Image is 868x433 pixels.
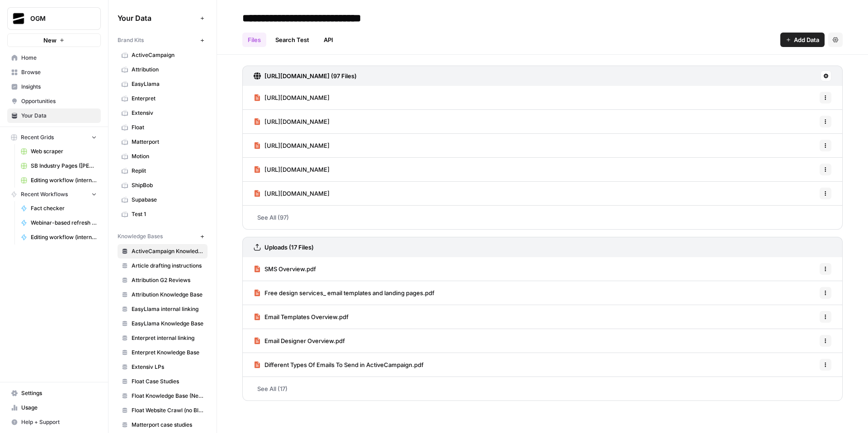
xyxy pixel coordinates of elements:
[132,51,203,59] span: ActiveCampaign
[254,281,434,305] a: Free design services_ email templates and landing pages.pdf
[118,244,208,259] a: ActiveCampaign Knowledge Base
[17,201,101,216] a: Fact checker
[118,193,208,207] a: Supabase
[17,144,101,159] a: Web scraper
[17,159,101,173] a: SB Industry Pages ([PERSON_NAME] v3) Grid
[118,77,208,91] a: EasyLlama
[31,233,97,241] span: Editing workflow (internal use)
[132,334,203,342] span: Enterpret internal linking
[118,149,208,164] a: Motion
[264,288,434,297] span: Free design services_ email templates and landing pages.pdf
[31,204,97,212] span: Fact checker
[132,181,203,189] span: ShipBob
[17,173,101,188] a: Editing workflow (internal use)
[118,316,208,331] a: EasyLlama Knowledge Base
[21,418,97,426] span: Help + Support
[118,106,208,120] a: Extensiv
[242,377,843,400] a: See All (17)
[132,305,203,313] span: EasyLlama internal linking
[264,360,424,369] span: Different Types Of Emails To Send in ActiveCampaign.pdf
[118,232,163,240] span: Knowledge Bases
[7,188,101,201] button: Recent Workflows
[118,259,208,273] a: Article drafting instructions
[132,109,203,117] span: Extensiv
[780,33,825,47] button: Add Data
[132,348,203,357] span: Enterpret Knowledge Base
[264,336,345,345] span: Email Designer Overview.pdf
[30,14,85,23] span: OGM
[118,331,208,345] a: Enterpret internal linking
[132,406,203,414] span: Float Website Crawl (no Blog)
[17,216,101,230] a: Webinar-based refresh (INDUSTRY-FOCUSED)
[118,418,208,432] a: Matterport case studies
[118,13,197,24] span: Your Data
[21,112,97,120] span: Your Data
[21,97,97,105] span: Opportunities
[254,353,424,377] a: Different Types Of Emails To Send in ActiveCampaign.pdf
[118,374,208,389] a: Float Case Studies
[132,320,203,328] span: EasyLlama Knowledge Base
[254,66,357,86] a: [URL][DOMAIN_NAME] (97 Files)
[264,93,330,102] span: [URL][DOMAIN_NAME]
[7,131,101,144] button: Recent Grids
[21,404,97,412] span: Usage
[118,62,208,77] a: Attribution
[254,110,330,133] a: [URL][DOMAIN_NAME]
[21,54,97,62] span: Home
[254,86,330,109] a: [URL][DOMAIN_NAME]
[264,189,330,198] span: [URL][DOMAIN_NAME]
[21,83,97,91] span: Insights
[132,196,203,204] span: Supabase
[7,108,101,123] a: Your Data
[132,80,203,88] span: EasyLlama
[118,403,208,418] a: Float Website Crawl (no Blog)
[118,207,208,221] a: Test 1
[7,415,101,429] button: Help + Support
[132,291,203,299] span: Attribution Knowledge Base
[132,392,203,400] span: Float Knowledge Base (New)
[31,162,97,170] span: SB Industry Pages ([PERSON_NAME] v3) Grid
[118,91,208,106] a: Enterpret
[270,33,315,47] a: Search Test
[118,360,208,374] a: Extensiv LPs
[7,51,101,65] a: Home
[118,273,208,287] a: Attribution G2 Reviews
[794,35,819,44] span: Add Data
[31,219,97,227] span: Webinar-based refresh (INDUSTRY-FOCUSED)
[254,182,330,205] a: [URL][DOMAIN_NAME]
[132,247,203,255] span: ActiveCampaign Knowledge Base
[242,33,266,47] a: Files
[132,210,203,218] span: Test 1
[254,329,345,353] a: Email Designer Overview.pdf
[132,167,203,175] span: Replit
[118,135,208,149] a: Matterport
[21,190,68,198] span: Recent Workflows
[118,120,208,135] a: Float
[264,117,330,126] span: [URL][DOMAIN_NAME]
[318,33,339,47] a: API
[118,48,208,62] a: ActiveCampaign
[7,7,101,30] button: Workspace: OGM
[7,65,101,80] a: Browse
[7,386,101,400] a: Settings
[17,230,101,245] a: Editing workflow (internal use)
[132,276,203,284] span: Attribution G2 Reviews
[132,152,203,160] span: Motion
[118,302,208,316] a: EasyLlama internal linking
[254,257,316,281] a: SMS Overview.pdf
[264,71,357,80] h3: [URL][DOMAIN_NAME] (97 Files)
[7,80,101,94] a: Insights
[242,206,843,229] a: See All (97)
[118,164,208,178] a: Replit
[254,237,314,257] a: Uploads (17 Files)
[254,134,330,157] a: [URL][DOMAIN_NAME]
[132,363,203,371] span: Extensiv LPs
[21,389,97,397] span: Settings
[264,165,330,174] span: [URL][DOMAIN_NAME]
[31,147,97,155] span: Web scraper
[132,94,203,103] span: Enterpret
[31,176,97,184] span: Editing workflow (internal use)
[43,36,57,45] span: New
[118,345,208,360] a: Enterpret Knowledge Base
[7,94,101,108] a: Opportunities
